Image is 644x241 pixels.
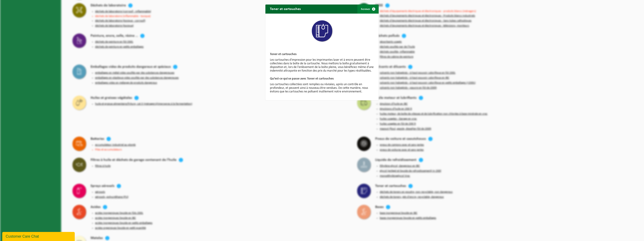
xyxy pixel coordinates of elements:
iframe: chat widget [2,231,76,241]
button: Fermer [357,5,378,14]
p: Les cartouches d'impression pour les imprimantes laser et à encre peuvent être collectées dans la... [270,58,374,73]
h3: Toner et cartouches [270,53,374,56]
p: Les cartouches collectées sont remplies ou révisées, après un contrôle en profondeur, et peuvent ... [270,83,374,94]
h2: Toner et cartouches [265,5,305,13]
h3: Qu’est-ce qui se passe avec Toner et cartouches [270,77,374,80]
